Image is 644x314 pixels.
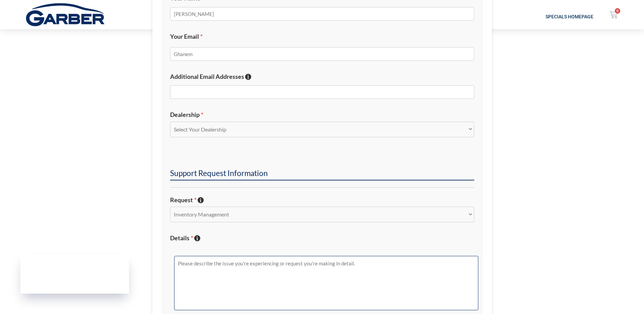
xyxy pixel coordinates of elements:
span: Details [170,234,193,242]
iframe: Garber Digital Marketing Status [20,255,129,294]
label: Dealership [170,111,474,119]
label: Your Email [170,33,474,40]
span: Request [170,196,197,204]
span: Additional Email Addresses [170,73,244,80]
h2: Support Request Information [170,168,474,180]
